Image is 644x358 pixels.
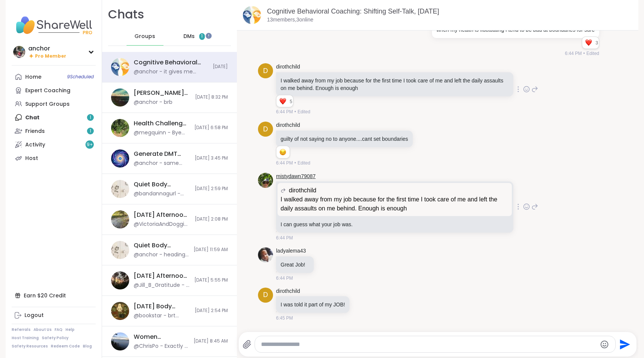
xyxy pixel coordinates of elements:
a: Cognitive Behavioral Coaching: Shifting Self-Talk, [DATE] [267,8,439,15]
a: Host Training [12,335,39,341]
p: guilty of not saying no to anyone....cant set boundaries [281,135,408,143]
a: Activity9+ [12,138,96,151]
button: Send [616,336,633,353]
a: Support Groups [12,97,96,111]
div: Earn $20 Credit [12,289,96,302]
textarea: Type your message [261,341,596,348]
div: Friends [25,128,45,135]
span: [DATE] [213,64,228,70]
div: @megquinn - Bye bye! [134,129,190,137]
img: anchor [13,46,25,58]
a: Host [12,151,96,165]
span: • [583,50,585,57]
span: d [263,290,268,300]
img: ShareWell Nav Logo [12,12,96,38]
div: Host [25,155,38,162]
a: Referrals [12,327,31,332]
span: [DATE] 3:45 PM [195,155,228,161]
div: Reaction list [582,37,595,49]
p: I can guess what your job was. [281,221,509,228]
span: Edited [298,108,310,115]
div: @anchor - it gives me anxiety when someone asks something of me that isn't appropriate for the re... [134,68,208,76]
div: Logout [24,312,44,319]
img: Cognitive Behavioral Coaching: Shifting Self-Talk, Oct 14 [243,6,261,24]
button: Reactions: love [279,98,287,104]
button: Reactions: sad [279,149,287,155]
div: [PERSON_NAME] Wizard’s Nightly Hangout Den 🐺🪄, [DATE] [134,89,191,97]
button: Reactions: love [584,40,592,46]
span: [DATE] 2:59 PM [195,186,228,192]
img: https://sharewell-space-live.sfo3.digitaloceanspaces.com/user-generated/455d6359-29da-442b-903c-6... [258,173,273,188]
a: Friends1 [12,124,96,138]
img: Women Recovering from Self-Abandonment, Oct 11 [111,332,129,350]
img: Sunday Afternoon Quiet Body Doubling Pt 2 , Oct 12 [111,271,129,289]
span: d [263,124,268,134]
span: [DATE] 6:58 PM [194,125,228,131]
span: 1 [201,33,203,40]
span: DMs [183,33,195,40]
a: FAQ [55,327,63,332]
a: Help [66,327,75,332]
span: [DATE] 2:54 PM [195,308,228,314]
span: 6:44 PM [565,50,582,57]
p: I walked away from my job because for the first time I took care of me and left the daily assault... [281,77,509,92]
p: I was told it part of my JOB! [281,301,345,308]
iframe: Spotlight [206,33,212,39]
p: Great Job! [281,261,309,268]
div: [DATE] Afternoon Quiet Body Doubling , [DATE] [134,211,190,219]
a: dirothchild [276,122,300,129]
div: Home [25,73,41,81]
div: Expert Coaching [25,87,70,94]
div: anchor [28,44,66,53]
span: [DATE] 8:32 PM [195,94,228,101]
span: 9 + [87,142,93,148]
img: Sunday Body Double, Oct 12 [111,302,129,320]
span: Groups [134,33,155,40]
div: Cognitive Behavioral Coaching: Shifting Self-Talk, [DATE] [134,58,208,67]
div: Reaction list [276,146,290,158]
img: https://sharewell-space-live.sfo3.digitaloceanspaces.com/user-generated/7124bb88-79fa-4a02-a5d3-a... [258,247,273,262]
div: @bandannagurl - have a good day everyone [134,190,190,198]
div: @bookstar - brt doorbell [134,312,190,320]
span: 6:45 PM [276,315,293,321]
div: Health Challenges and/or [MEDICAL_DATA], [DATE] [134,119,190,128]
div: Quiet Body Doubling For Productivity - [DATE] [134,180,190,189]
div: Support Groups [25,101,70,108]
a: Safety Resources [12,344,48,349]
a: dirothchild [276,63,300,71]
a: mistydawn79087 [276,173,316,180]
a: dirothchild [276,288,300,295]
span: 6:44 PM [276,108,293,115]
span: Pro Member [35,53,66,59]
img: Wolff Wizard’s Nightly Hangout Den 🐺🪄, Oct 13 [111,88,129,107]
div: @VictoriaAndDoggie - I saved recipe for when I get to [GEOGRAPHIC_DATA]. [134,221,190,228]
span: 1 [90,128,91,134]
img: Health Challenges and/or Chronic Pain, Oct 13 [111,119,129,137]
img: Quiet Body Doubling For Productivity - Monday, Oct 13 [111,180,129,198]
img: Sunday Afternoon Quiet Body Doubling , Oct 12 [111,210,129,229]
span: 6:44 PM [276,235,293,241]
a: Expert Coaching [12,84,96,97]
a: Blog [83,344,92,349]
h1: Chats [108,6,144,23]
img: Quiet Body Doubling For Productivity - Monday, Oct 13 [111,241,129,259]
div: Generate DMT Naturally through breathwork, [DATE] [134,150,190,158]
p: 13 members, 3 online [267,16,313,24]
a: Home9Scheduled [12,70,96,84]
button: Emoji picker [600,340,609,349]
span: • [295,108,296,115]
div: Quiet Body Doubling For Productivity - [DATE] [134,241,189,250]
span: 6:44 PM [276,160,293,166]
span: [DATE] 2:08 PM [195,216,228,222]
a: About Us [34,327,52,332]
span: d [263,66,268,76]
span: Edited [586,50,599,57]
div: @anchor - same with meditation [134,160,190,167]
div: @ChrisPo - Exactly - it’s not our fault for trusting the people we should be able to trust the mo... [134,343,189,350]
div: @anchor - heading out to workout. thank you for hosting @QueenOfTheNight [134,251,189,259]
div: @anchor - brb [134,99,172,106]
span: 6:44 PM [276,275,293,282]
a: Logout [12,309,96,322]
span: [DATE] 11:59 AM [194,247,228,253]
span: 9 Scheduled [67,74,94,80]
